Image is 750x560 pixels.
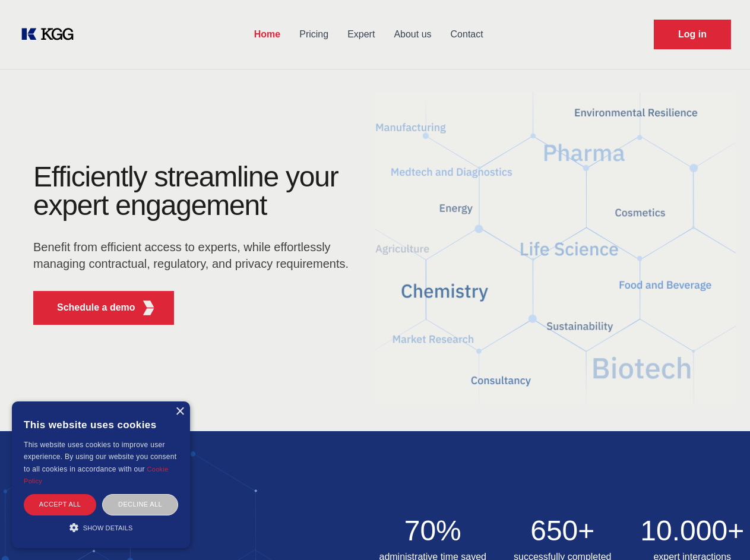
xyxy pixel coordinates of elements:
div: Close [175,407,184,416]
p: Schedule a demo [57,300,135,315]
a: Contact [441,19,493,50]
div: Accept all [24,494,96,515]
h2: 70% [375,517,491,545]
a: Cookie Policy [24,466,169,485]
img: KGG Fifth Element RED [141,300,156,315]
a: KOL Knowledge Platform: Talk to Key External Experts (KEE) [19,25,83,44]
a: Expert [338,19,384,50]
span: This website uses cookies to improve user experience. By using our website you consent to all coo... [24,441,176,473]
div: Decline all [102,494,178,515]
a: Request Demo [654,20,731,49]
a: Home [245,19,290,50]
p: Benefit from efficient access to experts, while effortlessly managing contractual, regulatory, an... [33,239,356,272]
img: KGG Fifth Element RED [375,77,736,419]
a: About us [384,19,441,50]
h1: Efficiently streamline your expert engagement [33,163,356,220]
div: Show details [24,521,178,533]
h2: 650+ [505,517,621,545]
button: Schedule a demoKGG Fifth Element RED [33,291,174,325]
span: Show details [83,524,133,531]
a: Pricing [290,19,338,50]
div: This website uses cookies [24,410,178,439]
